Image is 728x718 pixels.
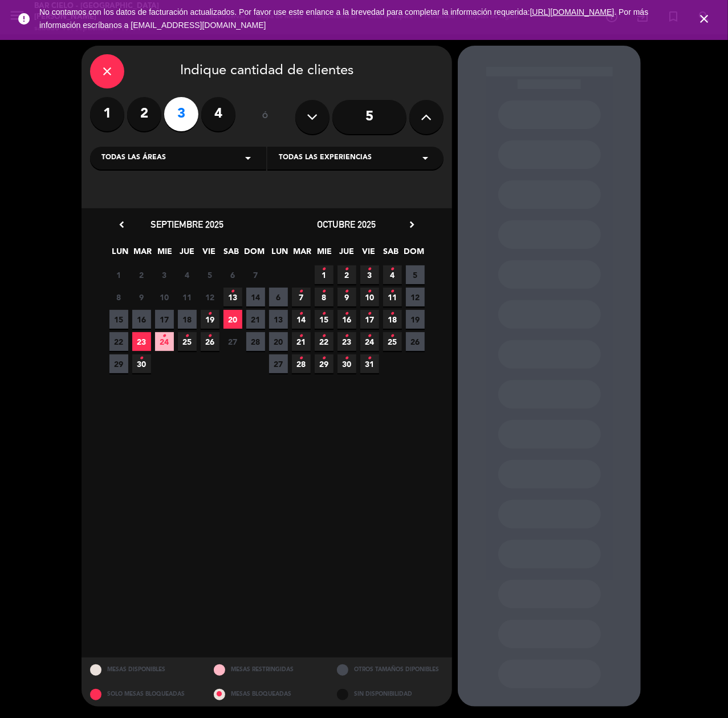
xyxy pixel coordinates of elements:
span: 21 [292,332,311,351]
span: 12 [201,288,219,306]
i: • [345,349,349,368]
span: 11 [178,288,197,306]
span: 5 [406,265,425,284]
span: LUN [111,245,130,264]
span: 30 [132,354,151,373]
span: 31 [360,354,379,373]
span: 23 [337,332,356,351]
i: • [368,260,372,279]
i: • [299,327,303,345]
span: 16 [337,310,356,329]
a: . Por más información escríbanos a [EMAIL_ADDRESS][DOMAIN_NAME] [39,7,648,30]
span: 23 [132,332,151,351]
span: 5 [201,265,219,284]
div: SIN DISPONIBILIDAD [328,682,452,707]
i: • [208,305,212,323]
span: 7 [246,265,265,284]
span: MAR [133,245,152,264]
span: 21 [246,310,265,329]
span: 10 [360,288,379,306]
label: 4 [201,97,235,131]
i: • [185,327,189,345]
label: 3 [164,97,198,131]
span: 20 [223,310,242,329]
span: 18 [383,310,402,329]
div: MESAS BLOQUEADAS [205,682,329,707]
div: SOLO MESAS BLOQUEADAS [82,682,205,707]
span: 26 [406,332,425,351]
span: 1 [109,265,128,284]
span: 2 [132,265,151,284]
span: No contamos con los datos de facturación actualizados. Por favor use este enlance a la brevedad p... [39,7,648,30]
span: Todas las experiencias [279,152,372,164]
div: Indique cantidad de clientes [90,54,444,88]
div: MESAS RESTRINGIDAS [205,658,329,682]
span: 25 [383,332,402,351]
label: 2 [127,97,161,131]
i: • [345,305,349,323]
span: 17 [155,310,174,329]
span: MAR [293,245,312,264]
span: 18 [178,310,197,329]
span: 13 [223,288,242,306]
span: 12 [406,288,425,306]
i: • [322,327,326,345]
span: 26 [201,332,219,351]
div: ó [247,97,284,137]
i: • [231,283,235,301]
i: arrow_drop_down [241,151,255,165]
i: • [322,283,326,301]
i: • [208,327,212,345]
i: close [100,64,114,78]
span: 6 [269,288,288,306]
span: 2 [337,265,356,284]
span: 3 [155,265,174,284]
span: DOM [245,245,263,264]
span: 19 [406,310,425,329]
span: 14 [292,310,311,329]
span: 24 [360,332,379,351]
span: 6 [223,265,242,284]
label: 1 [90,97,124,131]
span: 3 [360,265,379,284]
span: 11 [383,288,402,306]
span: 17 [360,310,379,329]
i: • [368,305,372,323]
i: close [697,12,711,26]
i: chevron_left [116,219,128,231]
span: 4 [178,265,197,284]
i: • [162,327,166,345]
span: 28 [246,332,265,351]
span: 13 [269,310,288,329]
i: • [368,283,372,301]
span: LUN [271,245,290,264]
span: VIE [200,245,219,264]
span: 9 [132,288,151,306]
span: JUE [178,245,197,264]
i: arrow_drop_down [418,151,432,165]
i: • [299,349,303,368]
span: DOM [404,245,423,264]
i: • [299,283,303,301]
span: 29 [315,354,334,373]
span: septiembre 2025 [151,219,223,230]
i: error [17,12,31,26]
i: • [140,349,144,368]
i: • [345,260,349,279]
div: MESAS DISPONIBLES [82,658,205,682]
i: • [368,327,372,345]
i: • [391,283,394,301]
div: OTROS TAMAÑOS DIPONIBLES [328,658,452,682]
i: chevron_right [406,219,418,231]
span: 24 [155,332,174,351]
span: 8 [109,288,128,306]
i: • [345,283,349,301]
span: 28 [292,354,311,373]
i: • [391,260,394,279]
i: • [345,327,349,345]
span: 25 [178,332,197,351]
span: SAB [382,245,401,264]
span: Todas las áreas [101,152,166,164]
span: octubre 2025 [318,219,376,230]
span: 15 [109,310,128,329]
